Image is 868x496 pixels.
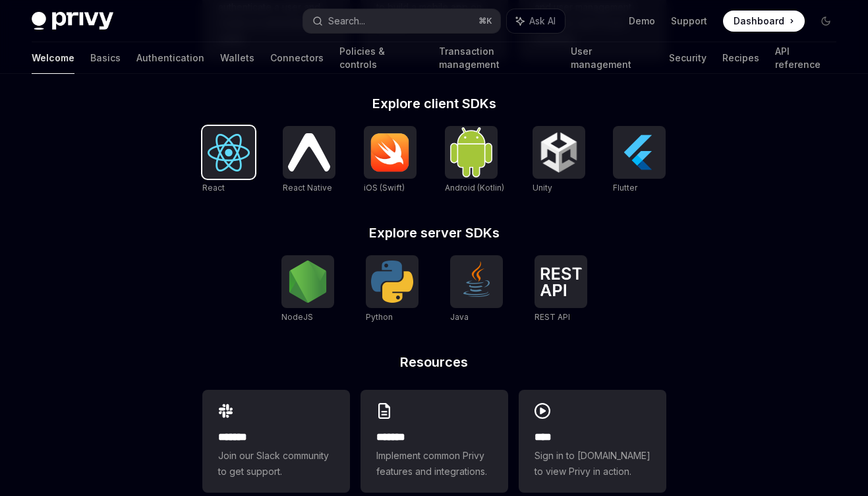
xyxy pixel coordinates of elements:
[303,9,500,33] button: Search...⌘K
[208,134,250,171] img: React
[288,133,330,171] img: React Native
[287,261,329,303] img: NodeJS
[445,126,504,195] a: Android (Kotlin)Android (Kotlin)
[450,255,503,324] a: JavaJava
[669,42,707,74] a: Security
[376,448,492,480] span: Implement common Privy features and integrations.
[283,183,332,193] span: React Native
[722,42,759,74] a: Recipes
[281,312,313,322] span: NodeJS
[281,255,334,324] a: NodeJSNodeJS
[364,183,405,193] span: iOS (Swift)
[32,42,74,74] a: Welcome
[202,390,350,493] a: **** **Join our Slack community to get support.
[202,356,666,369] h2: Resources
[478,16,492,26] span: ⌘ K
[445,183,504,193] span: Android (Kotlin)
[529,15,556,28] span: Ask AI
[90,42,121,74] a: Basics
[366,312,393,322] span: Python
[220,42,254,74] a: Wallets
[533,126,585,195] a: UnityUnity
[507,9,565,33] button: Ask AI
[571,42,653,74] a: User management
[270,42,324,74] a: Connectors
[202,183,225,193] span: React
[535,255,587,324] a: REST APIREST API
[136,42,204,74] a: Authentication
[202,226,666,239] h2: Explore server SDKs
[328,13,365,29] div: Search...
[535,312,570,322] span: REST API
[450,127,492,177] img: Android (Kotlin)
[366,255,419,324] a: PythonPython
[202,97,666,110] h2: Explore client SDKs
[815,11,836,32] button: Toggle dark mode
[538,131,580,173] img: Unity
[455,261,498,303] img: Java
[369,133,411,172] img: iOS (Swift)
[535,448,651,480] span: Sign in to [DOMAIN_NAME] to view Privy in action.
[202,126,255,195] a: ReactReact
[361,390,508,493] a: **** **Implement common Privy features and integrations.
[218,448,334,480] span: Join our Slack community to get support.
[723,11,805,32] a: Dashboard
[775,42,836,74] a: API reference
[533,183,552,193] span: Unity
[618,131,660,173] img: Flutter
[339,42,423,74] a: Policies & controls
[519,390,666,493] a: ****Sign in to [DOMAIN_NAME] to view Privy in action.
[671,15,707,28] a: Support
[364,126,417,195] a: iOS (Swift)iOS (Swift)
[540,267,582,296] img: REST API
[734,15,784,28] span: Dashboard
[629,15,655,28] a: Demo
[283,126,335,195] a: React NativeReact Native
[32,12,113,30] img: dark logo
[613,183,637,193] span: Flutter
[450,312,469,322] span: Java
[371,261,413,303] img: Python
[613,126,666,195] a: FlutterFlutter
[439,42,555,74] a: Transaction management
